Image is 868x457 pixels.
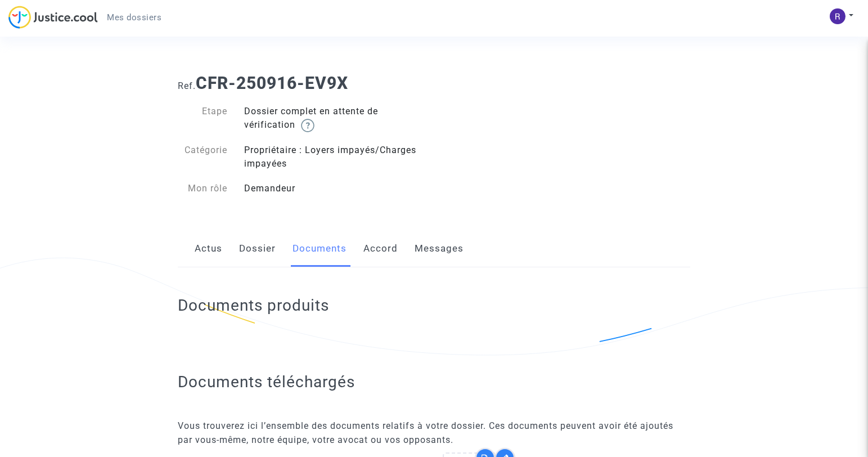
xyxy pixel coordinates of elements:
a: Dossier [239,230,276,267]
span: Mes dossiers [107,12,161,23]
span: Ref. [178,80,196,91]
a: Mes dossiers [98,9,170,26]
img: jc-logo.svg [8,6,98,29]
div: Etape [169,105,236,132]
div: Catégorie [169,144,236,171]
a: Messages [415,230,464,267]
span: Vous trouverez ici l’ensemble des documents relatifs à votre dossier. Ces documents peuvent avoir... [178,420,673,445]
h2: Documents téléchargés [178,372,690,392]
div: Dossier complet en attente de vérification [236,105,434,132]
div: Mon rôle [169,182,236,195]
div: Propriétaire : Loyers impayés/Charges impayées [236,144,434,171]
h2: Documents produits [178,295,690,315]
b: CFR-250916-EV9X [196,73,348,93]
img: ACg8ocJvt_8Pswt3tJqs4mXYYjOGlVcWuM4UY9fJi0Ej-o0OmgE6GQ=s96-c [830,8,845,24]
a: Documents [293,230,347,267]
img: help.svg [301,119,314,132]
a: Actus [195,230,222,267]
div: Demandeur [236,182,434,195]
a: Accord [363,230,398,267]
